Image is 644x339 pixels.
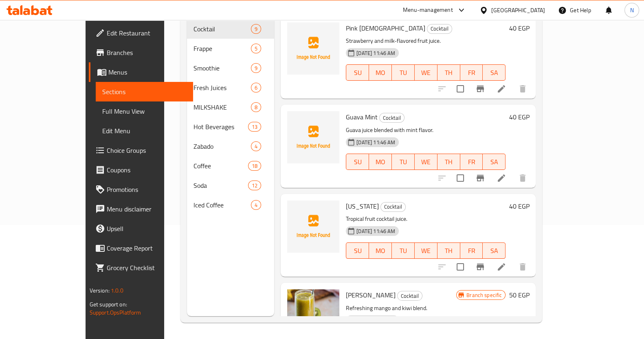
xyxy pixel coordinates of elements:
a: Support.OpsPlatform [90,307,141,318]
span: Pink [DEMOGRAPHIC_DATA] [346,22,425,34]
span: [DATE] 11:46 AM [353,49,398,57]
span: Cocktail [380,113,404,123]
span: Promotions [107,185,187,194]
div: items [251,83,261,92]
span: Coverage Report [107,243,187,253]
span: Fresh Juices [193,83,251,92]
div: Cocktail9 [187,19,274,39]
a: Coupons [89,160,193,180]
a: Sections [96,82,193,101]
div: Hot Beverages [193,122,248,132]
span: Version: [90,285,110,296]
span: Choice Groups [107,145,187,155]
span: Zabado [193,141,251,151]
span: 5 [251,45,261,53]
span: 4 [251,143,261,150]
a: Menu disclaimer [89,199,193,219]
button: delete [513,168,532,188]
span: 12 [248,182,261,189]
div: items [251,141,261,151]
div: Soda12 [187,176,274,195]
button: Branch-specific-item [470,168,490,188]
div: Coffee18 [187,156,274,176]
span: SU [349,156,366,168]
nav: Menu sections [187,16,274,218]
button: WE [415,64,437,81]
span: [DATE] 11:46 AM [353,227,398,235]
span: Select to update [452,80,469,97]
span: Cocktail [427,24,452,33]
div: items [248,122,261,132]
a: Full Menu View [96,101,193,121]
span: Coupons [107,165,187,175]
span: Select to update [452,258,469,275]
span: MO [372,245,389,257]
div: [GEOGRAPHIC_DATA] [491,6,545,15]
button: MO [369,242,392,259]
span: N [630,6,633,15]
div: items [248,181,261,190]
button: SA [483,242,506,259]
div: Zabado4 [187,136,274,156]
img: Florida [287,200,339,253]
div: Iced Coffee4 [187,195,274,215]
h6: 40 EGP [509,200,529,212]
button: TH [437,154,460,170]
span: Full Menu View [102,106,187,116]
span: Cocktail [398,291,422,301]
span: WE [418,67,434,79]
span: MO [372,156,389,168]
button: FR [460,64,483,81]
span: Cocktail [193,24,251,34]
img: Pink Lady [287,22,339,75]
div: Smoothie9 [187,58,274,78]
a: Edit menu item [497,173,506,183]
button: TH [437,64,460,81]
p: Refreshing mango and kiwi blend. [346,303,456,313]
button: MO [369,154,392,170]
button: delete [513,79,532,99]
button: Branch-specific-item [470,79,490,99]
button: TU [392,64,415,81]
span: 18 [248,162,261,170]
h6: 40 EGP [509,22,529,34]
span: Menus [108,67,187,77]
span: TU [395,67,411,79]
span: [DATE] 11:46 AM [353,139,398,146]
span: Coffee [193,161,248,171]
span: Frappe [193,44,251,53]
a: Grocery Checklist [89,258,193,277]
a: Choice Groups [89,141,193,160]
span: FR [464,245,480,257]
p: Strawberry and milk-flavored fruit juice. [346,36,506,46]
span: Grocery Checklist [107,263,187,273]
span: Iced Coffee [193,200,251,210]
a: Menus [89,62,193,82]
span: FR [464,156,480,168]
h6: 50 EGP [509,289,529,301]
a: Upsell [89,219,193,238]
span: TH [441,156,457,168]
div: Smoothie [193,63,251,73]
span: Branches [107,48,187,57]
div: items [251,63,261,73]
span: Edit Menu [102,126,187,136]
button: SA [483,154,506,170]
button: Branch-specific-item [470,257,490,277]
a: Edit Restaurant [89,23,193,43]
button: SA [483,64,506,81]
div: Cocktail [379,113,404,123]
span: 13 [248,123,261,131]
button: SU [346,64,369,81]
button: FR [460,154,483,170]
button: TU [392,154,415,170]
span: WE [418,156,434,168]
p: Guava juice blended with mint flavor. [346,125,506,135]
span: Upsell [107,224,187,233]
span: Soda [193,181,248,190]
div: items [251,200,261,210]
